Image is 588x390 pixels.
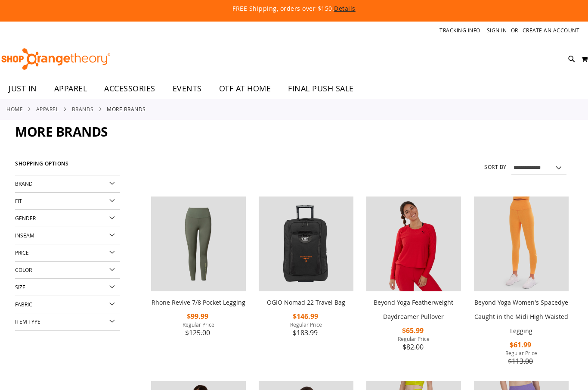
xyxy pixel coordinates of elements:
a: Tracking Info [439,27,480,34]
span: More Brands [15,123,108,140]
a: Beyond Yoga Featherweight Daydreamer Pullover [374,298,453,321]
img: Rhone Revive 7/8 Pocket Legging [151,197,246,291]
span: $125.00 [185,328,211,337]
span: $183.99 [293,328,319,337]
div: Size [15,279,120,296]
img: Product image for Beyond Yoga Featherweight Daydreamer Pullover [366,197,461,291]
a: Create an Account [523,27,580,34]
a: Home [6,105,23,113]
div: Inseam [15,227,120,244]
span: APPAREL [54,79,87,98]
img: Product image for Beyond Yoga Womens Spacedye Caught in the Midi High Waisted Legging [474,197,569,291]
a: APPAREL [36,105,59,113]
a: Product image for OGIO Nomad 22 Travel Bag [259,197,353,293]
div: Gender [15,210,120,227]
a: OTF AT HOME [210,79,280,99]
span: Inseam [15,232,34,239]
a: OGIO Nomad 22 Travel Bag [267,298,345,306]
span: Brand [15,180,33,187]
a: Beyond Yoga Women's Spacedye Caught in the Midi High Waisted Legging [474,298,568,335]
span: ACCESSORIES [104,79,155,98]
div: product [470,192,573,389]
span: Regular Price [366,335,461,342]
span: FINAL PUSH SALE [288,79,354,98]
span: Price [15,249,29,256]
a: Sign In [487,27,507,34]
div: Brand [15,175,120,193]
a: ACCESSORIES [96,79,164,99]
a: EVENTS [164,79,210,99]
span: $65.99 [402,326,425,335]
div: product [254,192,358,361]
span: $146.99 [293,312,319,321]
span: OTF AT HOME [219,79,271,98]
span: $82.00 [402,342,425,352]
div: Price [15,244,120,262]
span: Fabric [15,301,32,308]
a: BRANDS [72,105,94,113]
div: Fabric [15,296,120,313]
a: Rhone Revive 7/8 Pocket Legging [152,298,245,306]
span: JUST IN [9,79,37,98]
a: Product image for Beyond Yoga Womens Spacedye Caught in the Midi High Waisted Legging [474,197,569,293]
strong: More Brands [107,105,146,113]
div: product [362,192,465,375]
p: FREE Shipping, orders over $150. [36,4,552,13]
a: Product image for Beyond Yoga Featherweight Daydreamer Pullover [366,197,461,293]
span: Item Type [15,318,40,325]
strong: Shopping Options [15,157,120,175]
span: $99.99 [187,312,210,321]
a: Rhone Revive 7/8 Pocket Legging [151,197,246,293]
label: Sort By [484,163,507,171]
span: Regular Price [474,349,569,356]
span: Fit [15,197,22,204]
div: Fit [15,193,120,210]
div: Item Type [15,313,120,331]
span: Regular Price [151,321,246,328]
div: product [147,192,250,361]
span: EVENTS [173,79,202,98]
a: Details [334,4,356,12]
span: $61.99 [510,340,532,349]
div: Color [15,262,120,279]
span: Size [15,284,25,290]
span: Regular Price [259,321,353,328]
img: Product image for OGIO Nomad 22 Travel Bag [259,197,353,291]
a: FINAL PUSH SALE [279,79,362,99]
a: APPAREL [46,79,96,98]
span: $113.00 [508,356,534,366]
span: Gender [15,215,36,222]
span: Color [15,266,32,273]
